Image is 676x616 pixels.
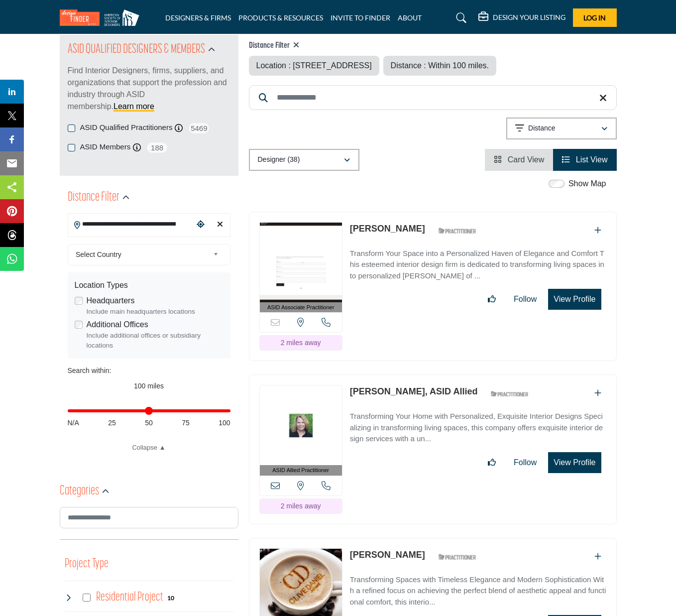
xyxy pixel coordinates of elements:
[494,155,544,164] a: View Card
[507,289,543,309] button: Follow
[76,248,209,260] span: Select Country
[113,102,154,111] a: Learn more
[350,568,606,608] a: Transforming Spaces with Timeless Elegance and Modern Sophistication With a refined focus on achi...
[87,307,224,317] div: Include main headquarters locations
[260,385,342,465] img: Angelia Spraberry, ASID Allied
[68,366,230,376] div: Search within:
[68,65,230,113] p: Find Interior Designers, firms, suppliers, and organizations that support the profession and indu...
[350,248,606,282] p: Transform Your Space into a Personalized Haven of Elegance and Comfort This esteemed interior des...
[213,214,227,236] div: Clear search location
[573,8,617,27] button: Log In
[65,555,109,574] button: Project Type
[134,382,164,390] span: 100 miles
[60,483,99,500] h2: Categories
[281,339,321,347] span: 2 miles away
[258,155,300,165] p: Designer (38)
[249,41,497,51] h4: Distance Filter
[108,418,116,428] span: 25
[68,144,75,151] input: ASID Members checkbox
[331,13,390,22] a: INVITE TO FINDER
[267,303,335,312] span: ASID Associate Practitioner
[281,502,321,510] span: 2 miles away
[350,574,606,608] p: Transforming Spaces with Timeless Elegance and Modern Sophistication With a refined focus on achi...
[68,443,230,453] a: Collapse ▲
[260,223,342,313] a: ASID Associate Practitioner
[219,418,230,428] span: 100
[350,550,425,560] a: [PERSON_NAME]
[493,13,565,22] h5: DESIGN YOUR LISTING
[193,214,208,236] div: Choose your current location
[553,149,616,171] li: List View
[238,13,323,22] a: PRODUCTS & RESOURCES
[167,595,174,602] b: 10
[507,453,543,473] button: Follow
[260,223,342,302] img: Mary Bostock
[594,389,601,397] a: Add To List
[87,319,148,331] label: Additional Offices
[350,411,606,445] p: Transforming Your Home with Personalized, Exquisite Interior Designs Specializing in transforming...
[350,222,425,236] p: Mary Bostock
[87,331,224,351] div: Include additional offices or subsidiary locations
[260,385,342,476] a: ASID Allied Practitioner
[145,418,153,428] span: 50
[68,418,79,428] span: N/A
[188,122,210,134] span: 5469
[165,13,231,22] a: DESIGNERS & FIRMS
[68,41,205,59] h2: ASID QUALIFIED DESIGNERS & MEMBERS
[350,242,606,282] a: Transform Your Space into a Personalized Haven of Elegance and Comfort This esteemed interior des...
[481,453,502,473] button: Like listing
[80,141,131,153] label: ASID Members
[548,289,601,310] button: View Profile
[83,594,91,602] input: Select Residential Project checkbox
[506,118,617,139] button: Distance
[435,225,479,237] img: ASID Qualified Practitioners Badge Icon
[594,552,601,561] a: Add To List
[478,12,565,24] div: DESIGN YOUR LISTING
[272,466,329,475] span: ASID Allied Practitioner
[75,279,224,291] div: Location Types
[350,224,425,234] a: [PERSON_NAME]
[68,189,119,207] h2: Distance Filter
[548,452,601,473] button: View Profile
[256,61,372,70] span: Location : [STREET_ADDRESS]
[487,387,532,400] img: ASID Qualified Practitioners Badge Icon
[350,386,478,396] a: [PERSON_NAME], ASID Allied
[576,155,608,164] span: List View
[68,124,75,132] input: ASID Qualified Practitioners checkbox
[60,9,144,26] img: Site Logo
[60,507,238,528] input: Search Category
[485,149,553,171] li: Card View
[528,123,555,133] p: Distance
[249,149,359,171] button: Designer (38)
[350,385,478,398] p: Angelia Spraberry, ASID Allied
[508,155,545,164] span: Card View
[398,13,422,22] a: ABOUT
[350,548,425,562] p: Nancy Woodhouse
[435,551,479,563] img: ASID Qualified Practitioners Badge Icon
[583,13,606,22] span: Log In
[146,141,168,154] span: 188
[481,289,502,309] button: Like listing
[391,61,489,70] span: Distance : Within 100 miles.
[249,85,617,110] input: Search Keyword
[80,122,173,133] label: ASID Qualified Practitioners
[68,215,194,234] input: Search Location
[182,418,190,428] span: 75
[562,155,607,164] a: View List
[87,295,135,307] label: Headquarters
[594,226,601,235] a: Add To List
[96,589,163,606] h4: Residential Project: Types of projects range from simple residential renovations to highly comple...
[167,593,174,602] div: 10 Results For Residential Project
[568,178,606,190] label: Show Map
[447,10,473,26] a: Search
[350,405,606,445] a: Transforming Your Home with Personalized, Exquisite Interior Designs Specializing in transforming...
